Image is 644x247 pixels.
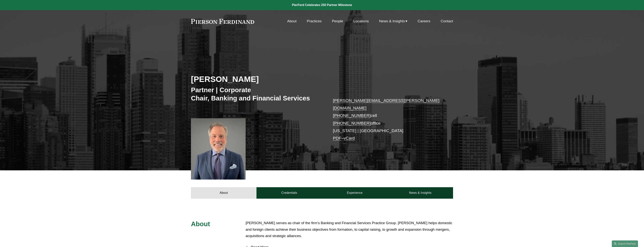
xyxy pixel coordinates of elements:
[332,18,343,25] a: People
[379,18,405,25] span: News & Insights
[333,121,371,126] a: [PHONE_NUMBER]
[256,187,322,198] a: Credentials
[191,74,322,84] h2: [PERSON_NAME]
[388,187,453,198] a: News & Insights
[344,136,355,141] a: vCard
[307,18,322,25] a: Practices
[612,240,638,247] a: Search this site
[333,98,439,110] a: [PERSON_NAME][EMAIL_ADDRESS][PERSON_NAME][DOMAIN_NAME]
[333,113,371,118] a: [PHONE_NUMBER]
[191,220,210,228] span: About
[287,18,297,25] a: About
[353,18,369,25] a: Locations
[246,220,453,239] p: [PERSON_NAME] serves as chair of the firm’s Banking and Financial Services Practice Group. [PERSO...
[441,18,453,25] a: Contact
[191,187,256,198] a: About
[379,18,407,25] a: folder dropdown
[333,97,442,142] p: cell office [US_STATE] | [GEOGRAPHIC_DATA] –
[191,86,322,102] h3: Partner | Corporate Chair, Banking and Financial Services
[322,187,388,198] a: Experience
[333,136,341,141] a: PDF
[418,18,430,25] a: Careers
